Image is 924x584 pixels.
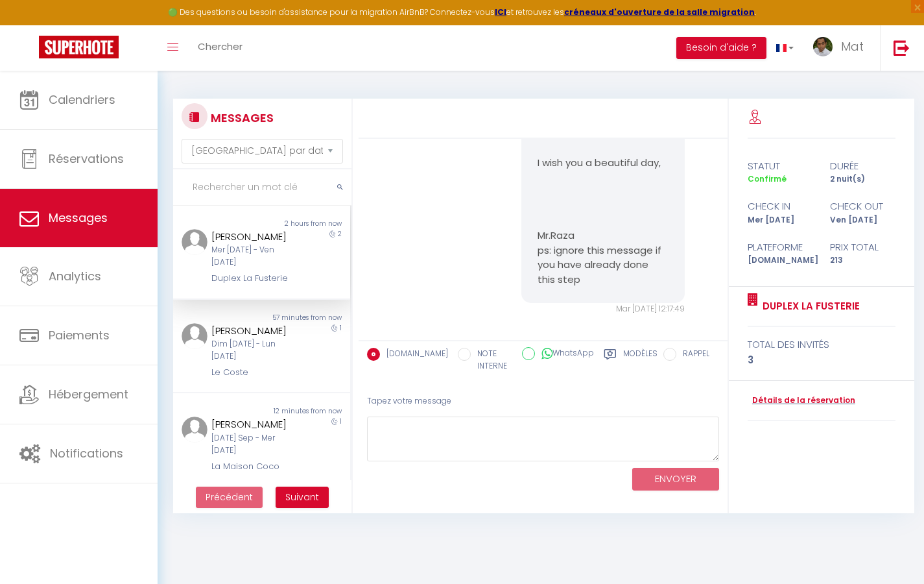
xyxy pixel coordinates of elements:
span: Chercher [198,40,243,53]
div: 12 minutes from now [261,406,349,417]
span: Notifications [50,445,123,461]
div: total des invités [748,337,896,352]
span: Confirmé [748,173,787,184]
div: 57 minutes from now [261,313,349,323]
div: Mar [DATE] 12:17:49 [521,303,685,315]
a: Duplex La Fusterie [758,298,860,314]
div: 2 hours from now [261,219,349,229]
div: Dim [DATE] - Lun [DATE] [211,338,298,363]
label: Modèles [623,348,657,374]
a: ... Mat [803,25,880,71]
span: Calendriers [49,91,115,108]
div: check out [822,199,904,214]
img: ... [182,229,207,255]
span: Hébergement [49,386,128,402]
span: Paiements [49,327,110,343]
button: Ouvrir le widget de chat LiveChat [10,5,49,44]
button: Previous [196,487,263,509]
div: 3 [748,352,896,368]
span: Analytics [49,268,101,284]
div: Ven [DATE] [822,214,904,226]
img: ... [182,417,207,443]
div: [DOMAIN_NAME] [739,254,822,267]
div: Duplex La Fusterie [211,272,298,285]
div: [DATE] Sep - Mer [DATE] [211,432,298,457]
img: ... [182,323,207,349]
label: RAPPEL [676,348,709,362]
a: ICI [495,6,506,18]
div: Prix total [822,239,904,255]
div: [PERSON_NAME] [211,417,298,432]
div: Le Coste [211,366,298,379]
span: 1 [340,417,342,426]
div: Plateforme [739,239,822,255]
div: Tapez votre message [367,385,719,417]
a: Chercher [188,25,252,71]
span: Réservations [49,151,124,167]
p: ps: ignore this message if you have already done this step [538,243,669,287]
a: créneaux d'ouverture de la salle migration [564,6,755,18]
div: 213 [822,254,904,267]
button: Next [276,487,329,509]
label: NOTE INTERNE [471,348,512,372]
div: Mer [DATE] - Ven [DATE] [211,244,298,269]
div: La Maison Coco [211,460,298,473]
span: 1 [340,323,342,333]
button: ENVOYER [632,468,719,491]
button: Besoin d'aide ? [676,37,766,59]
p: Mr.Raza [538,228,669,243]
a: Détails de la réservation [748,395,855,407]
label: WhatsApp [535,347,594,361]
div: check in [739,199,822,214]
span: Messages [49,210,108,226]
span: Suivant [285,491,319,504]
img: logout [894,40,910,56]
div: statut [739,158,822,174]
div: [PERSON_NAME] [211,229,298,245]
p: I wish you a beautiful day, [538,156,669,171]
span: Mat [841,38,864,55]
label: [DOMAIN_NAME] [380,348,448,362]
span: 2 [338,229,342,239]
img: ... [813,37,833,56]
div: [PERSON_NAME] [211,323,298,339]
div: Mer [DATE] [739,214,822,226]
img: Super Booking [39,36,119,58]
div: durée [822,158,904,174]
h3: MESSAGES [207,103,274,132]
div: 2 nuit(s) [822,173,904,186]
span: Précédent [206,491,253,504]
input: Rechercher un mot clé [173,169,351,206]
